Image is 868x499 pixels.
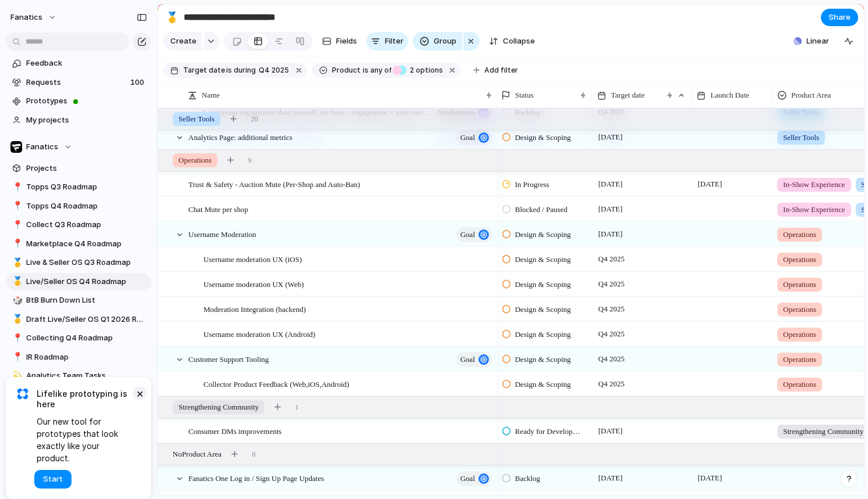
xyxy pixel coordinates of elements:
[783,379,816,390] span: Operations
[6,273,151,290] div: 🥇Live/Seller OS Q4 Roadmap
[10,370,22,382] button: 💫
[789,33,834,50] button: Linear
[515,379,571,390] span: Design & Scoping
[26,181,147,193] span: Topps Q3 Roadmap
[10,314,22,325] button: 🥇
[188,352,269,365] span: Customer Support Tooling
[178,401,259,413] span: Strengthening Community
[12,313,20,326] div: 🥇
[406,65,443,76] span: options
[248,155,252,166] span: 9
[232,65,256,76] span: during
[6,329,151,347] a: 📍Collecting Q4 Roadmap
[5,8,63,27] button: fanatics
[783,304,816,315] span: Operations
[203,252,302,265] span: Username moderation UX (iOS)
[26,295,147,306] span: BtB Burn Down List
[34,470,72,489] button: Start
[6,138,151,156] button: Fanatics
[783,354,816,365] span: Operations
[366,32,408,51] button: Filter
[12,199,20,213] div: 📍
[515,254,571,265] span: Design & Scoping
[360,64,394,77] button: isany of
[783,279,816,290] span: Operations
[188,424,281,437] span: Consumer DMs improvements
[133,386,147,400] button: Dismiss
[188,471,324,484] span: Fanatics One Log in / Sign Up Page Updates
[783,229,816,240] span: Operations
[6,178,151,196] a: 📍Topps Q3 Roadmap
[6,254,151,271] a: 🥇Live & Seller OS Q3 Roadmap
[12,237,20,250] div: 📍
[203,277,304,290] span: Username moderation UX (Web)
[12,256,20,270] div: 🥇
[515,329,571,340] span: Design & Scoping
[595,302,627,316] span: Q4 2025
[6,112,151,129] a: My projects
[369,65,391,76] span: any of
[595,327,627,341] span: Q4 2025
[783,132,819,143] span: Seller Tools
[385,35,403,47] span: Filter
[26,141,58,153] span: Fanatics
[317,32,362,51] button: Fields
[12,294,20,307] div: 🎲
[10,257,22,268] button: 🥇
[10,351,22,363] button: 📍
[251,113,258,125] span: 20
[203,302,306,315] span: Moderation Integration (backend)
[6,292,151,309] div: 🎲BtB Burn Down List
[10,238,22,250] button: 📍
[178,155,212,166] span: Operations
[515,132,571,143] span: Design & Scoping
[26,58,147,69] span: Feedback
[611,89,645,101] span: Target date
[10,332,22,344] button: 📍
[456,130,492,145] button: goal
[12,350,20,364] div: 📍
[595,177,626,191] span: [DATE]
[363,65,369,76] span: is
[10,181,22,193] button: 📍
[6,349,151,366] a: 📍IR Roadmap
[783,179,845,191] span: In-Show Experience
[791,89,831,101] span: Product Area
[163,8,181,27] button: 🥇
[26,163,147,174] span: Projects
[259,65,289,76] span: Q4 2025
[515,304,571,315] span: Design & Scoping
[10,219,22,231] button: 📍
[6,74,151,91] a: Requests100
[515,426,582,437] span: Ready for Development
[26,200,147,212] span: Topps Q4 Roadmap
[26,95,147,107] span: Prototypes
[406,66,416,74] span: 2
[6,198,151,215] a: 📍Topps Q4 Roadmap
[203,377,349,390] span: Collector Product Feedback (Web,iOS,Android)
[163,32,202,51] button: Create
[26,257,147,268] span: Live & Seller OS Q3 Roadmap
[10,12,42,23] span: fanatics
[26,351,147,363] span: IR Roadmap
[12,332,20,345] div: 📍
[595,227,626,241] span: [DATE]
[515,473,540,484] span: Backlog
[595,424,626,438] span: [DATE]
[595,471,626,485] span: [DATE]
[173,448,222,460] span: No Product Area
[6,235,151,253] div: 📍Marketplace Q4 Roadmap
[203,327,315,340] span: Username moderation UX (Android)
[170,35,197,47] span: Create
[332,65,360,76] span: Product
[256,64,291,77] button: Q4 2025
[595,202,626,216] span: [DATE]
[595,130,626,144] span: [DATE]
[460,227,475,243] span: goal
[828,12,851,23] span: Share
[6,311,151,328] div: 🥇Draft Live/Seller OS Q1 2026 Roadmap
[252,448,256,460] span: 8
[456,227,492,242] button: goal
